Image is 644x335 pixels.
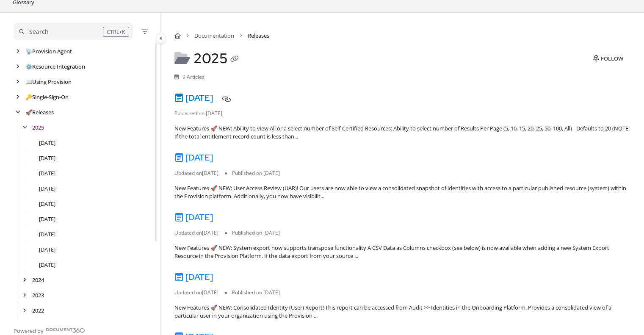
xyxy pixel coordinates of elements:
[174,184,630,201] div: New Features 🚀 NEW: User Access Review (UAR)! Our users are now able to view a consolidated snaps...
[25,78,32,86] span: 📖
[140,26,150,36] button: Filter
[14,327,44,335] span: Powered by
[14,108,22,116] div: arrow
[32,123,44,132] a: 2025
[39,138,55,147] a: September 2025
[46,328,85,333] img: Document360
[174,271,213,282] a: [DATE]
[25,62,85,71] a: Resource Integration
[174,50,241,66] h1: 2025
[25,47,32,55] span: 📡
[14,78,22,86] div: arrow
[25,63,32,70] span: ⚙️
[39,199,55,208] a: May 2025
[29,27,49,36] div: Search
[39,184,55,193] a: June 2025
[39,260,55,269] a: January 2025
[228,53,241,66] button: Copy link of 2025
[156,33,166,43] button: Category toggle
[39,215,55,223] a: April 2025
[39,169,55,177] a: July 2025
[248,31,269,40] span: Releases
[39,230,55,238] a: March 2025
[25,108,32,116] span: 🚀
[25,108,54,116] a: Releases
[174,73,205,81] li: 9 Articles
[14,325,85,335] a: Powered by Document360 - opens in a new tab
[225,289,286,296] li: Published on [DATE]
[174,125,630,141] div: New Features 🚀 NEW: Ability to view All or a select number of Self-Certified Resources: Ability t...
[32,306,44,315] a: 2022
[25,47,72,55] a: Provision Agent
[174,289,225,296] li: Updated on [DATE]
[174,169,225,177] li: Updated on [DATE]
[174,31,181,40] a: Home
[586,52,630,65] button: Follow
[220,92,233,106] button: Copy link of September 2025
[25,93,32,101] span: 🔑
[20,307,29,315] div: arrow
[25,93,69,101] a: Single-Sign-On
[39,245,55,254] a: February 2025
[174,152,213,163] a: [DATE]
[225,229,286,237] li: Published on [DATE]
[25,78,72,86] a: Using Provision
[174,244,630,260] div: New Features 🚀 NEW: System export now supports transpose functionality A CSV Data as Columns chec...
[174,92,213,103] a: [DATE]
[174,110,229,117] li: Published on [DATE]
[174,212,213,223] a: [DATE]
[194,31,234,40] a: Documentation
[14,63,22,71] div: arrow
[103,27,129,37] div: CTRL+K
[225,169,286,177] li: Published on [DATE]
[20,124,29,132] div: arrow
[39,154,55,162] a: August 2025
[20,291,29,299] div: arrow
[174,229,225,237] li: Updated on [DATE]
[20,276,29,284] div: arrow
[14,23,133,40] button: Search
[174,304,630,320] div: New Features 🚀 NEW: Consolidated Identity (User) Report! This report can be accessed from Audit >...
[32,291,44,299] a: 2023
[14,47,22,55] div: arrow
[14,93,22,101] div: arrow
[32,276,44,284] a: 2024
